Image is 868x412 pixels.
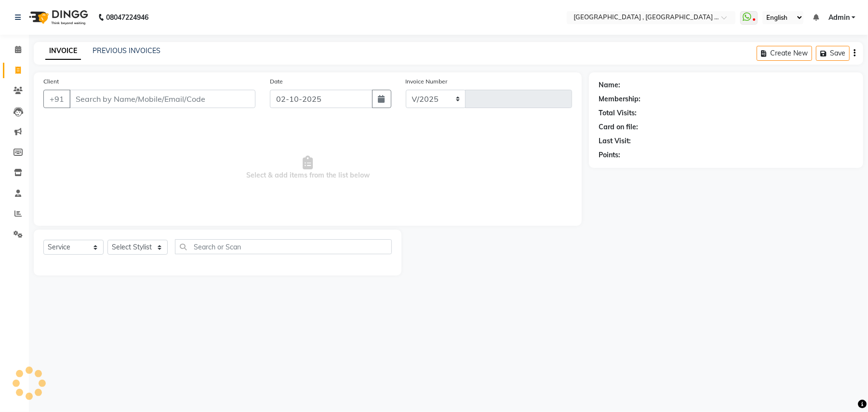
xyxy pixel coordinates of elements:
span: Admin [828,13,850,23]
div: Name: [599,80,620,90]
a: INVOICE [45,42,81,60]
div: Points: [599,150,620,160]
img: logo [25,4,91,31]
b: 08047224946 [106,4,148,31]
button: Save [816,46,850,61]
input: Search or Scan [175,239,392,254]
div: Total Visits: [599,108,637,118]
label: Invoice Number [406,77,448,86]
div: Membership: [599,94,641,104]
button: Create New [757,46,812,61]
a: PREVIOUS INVOICES [93,46,160,55]
span: Select & add items from the list below [43,120,572,216]
input: Search by Name/Mobile/Email/Code [69,90,255,108]
button: +91 [43,90,70,108]
div: Card on file: [599,122,638,132]
label: Client [43,77,59,86]
label: Date [270,77,283,86]
div: Last Visit: [599,136,631,146]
